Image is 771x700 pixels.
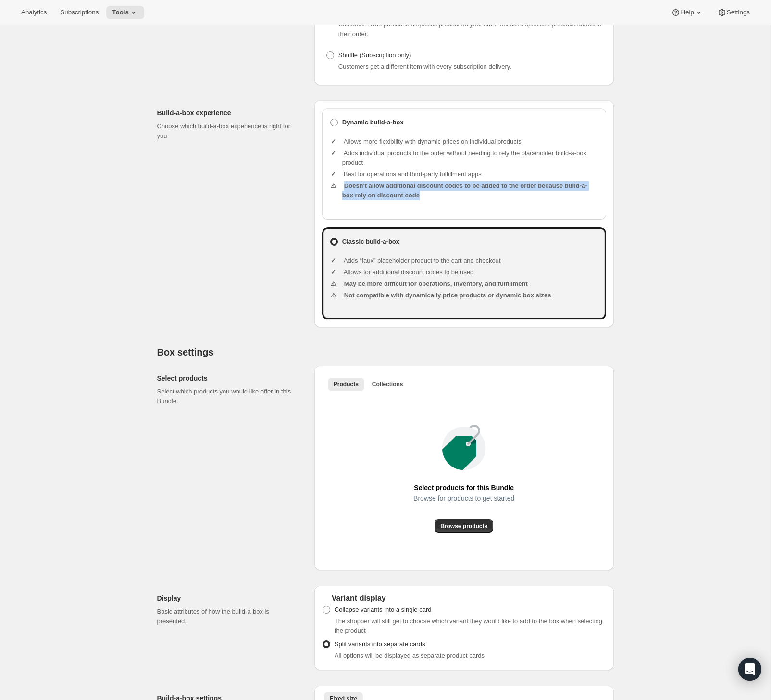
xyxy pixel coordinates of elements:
[338,63,511,70] span: Customers get a different item with every subscription delivery.
[157,346,614,358] h2: Box settings
[60,9,99,16] span: Subscriptions
[711,6,756,19] button: Settings
[335,617,602,634] span: The shopper will still get to choose which variant they would like to add to the box when selecti...
[342,148,598,168] li: Adds individual products to the order without needing to rely the placeholder build-a-box product
[15,6,52,19] button: Analytics
[342,238,399,245] b: Classic build-a-box
[435,519,493,533] button: Browse products
[335,640,425,648] span: Split variants into separate cards
[342,256,598,266] li: Adds “faux” placeholder product to the cart and checkout
[21,9,47,16] span: Analytics
[342,137,598,147] li: Allows more flexibility with dynamic prices on individual products
[372,381,403,388] span: Collections
[342,291,598,300] li: Not compatible with dynamically price products or dynamic box sizes
[342,170,598,179] li: Best for operations and third-party fulfillment apps
[338,51,411,59] span: Shuffle (Subscription only)
[157,593,299,603] h2: Display
[157,122,299,141] p: Choose which build-a-box experience is right for you
[413,491,514,505] span: Browse for products to get started
[414,481,514,494] span: Select products for this Bundle
[738,658,761,681] div: Open Intercom Messenger
[342,118,404,127] b: Dynamic build-a-box
[342,268,598,277] li: Allows for additional discount codes to be used
[54,6,104,19] button: Subscriptions
[335,606,432,613] span: Collapse variants into a single card
[665,6,709,19] button: Help
[322,593,606,603] div: Variant display
[681,9,694,16] span: Help
[157,607,299,626] p: Basic attributes of how the build-a-box is presented.
[342,181,598,200] li: Doesn't allow additional discount codes to be added to the order because build-a-box rely on disc...
[334,381,359,388] span: Products
[112,9,129,16] span: Tools
[335,652,485,659] span: All options will be displayed as separate product cards
[157,387,299,406] p: Select which products you would like offer in this Bundle.
[727,9,750,16] span: Settings
[157,373,299,383] h2: Select products
[440,522,487,530] span: Browse products
[157,108,299,118] h2: Build-a-box experience
[106,6,144,19] button: Tools
[342,279,598,289] li: May be more difficult for operations, inventory, and fulfillment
